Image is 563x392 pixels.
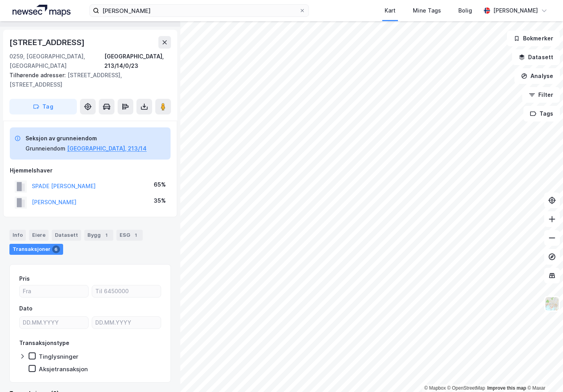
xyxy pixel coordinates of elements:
img: logo.a4113a55bc3d86da70a041830d287a7e.svg [13,5,71,16]
div: [GEOGRAPHIC_DATA], 213/14/0/23 [104,52,171,71]
input: Søk på adresse, matrikkel, gårdeiere, leietakere eller personer [99,5,299,16]
a: OpenStreetMap [447,385,485,391]
div: Bolig [458,6,472,15]
div: Datasett [52,230,81,241]
span: Tilhørende adresser: [9,72,67,78]
div: [STREET_ADDRESS] [9,36,86,49]
div: Dato [19,304,33,313]
a: Mapbox [424,385,446,391]
div: [PERSON_NAME] [493,6,538,15]
div: 35% [154,196,166,205]
button: Analyse [514,68,560,84]
div: Transaksjoner [9,244,63,255]
div: [STREET_ADDRESS], [STREET_ADDRESS] [9,71,165,89]
div: Kart [385,6,396,15]
button: Datasett [512,49,560,65]
button: [GEOGRAPHIC_DATA], 213/14 [67,144,147,153]
div: Info [9,230,26,241]
div: 65% [154,180,166,189]
div: Bygg [84,230,113,241]
div: Hjemmelshaver [10,166,171,175]
button: Bokmerker [507,31,560,46]
div: Pris [19,274,30,283]
img: Z [545,296,559,311]
div: Aksjetransaksjon [39,365,88,373]
input: Til 6450000 [92,285,161,297]
button: Filter [522,87,560,103]
iframe: Chat Widget [524,354,563,392]
input: DD.MM.YYYY [20,317,88,328]
div: 1 [132,231,140,239]
a: Improve this map [487,385,526,391]
div: Grunneiendom [25,144,65,153]
div: 6 [52,245,60,253]
input: Fra [20,285,88,297]
button: Tag [9,99,77,114]
div: Mine Tags [413,6,441,15]
div: Tinglysninger [39,353,78,360]
button: Tags [523,106,560,122]
div: 1 [102,231,110,239]
div: Transaksjonstype [19,338,69,348]
div: Seksjon av grunneiendom [25,134,147,143]
input: DD.MM.YYYY [92,317,161,328]
div: Eiere [29,230,49,241]
div: 0259, [GEOGRAPHIC_DATA], [GEOGRAPHIC_DATA] [9,52,104,71]
div: ESG [116,230,143,241]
